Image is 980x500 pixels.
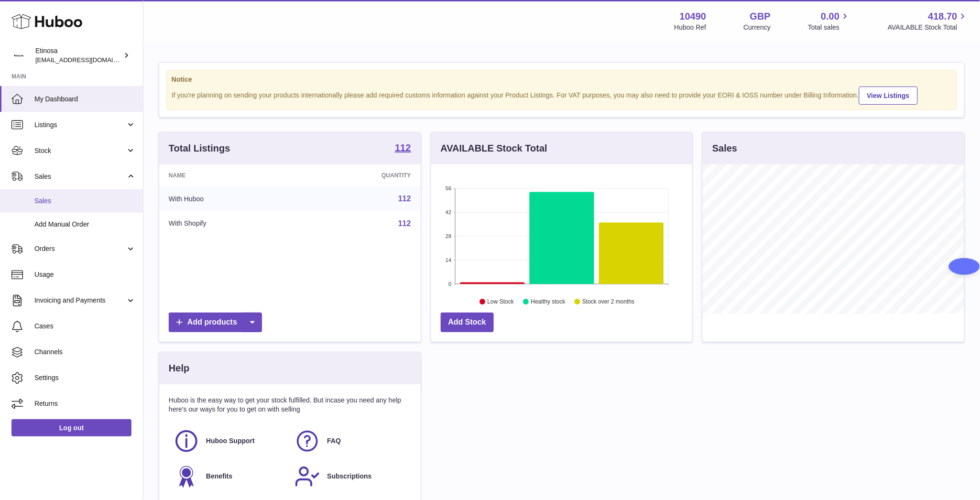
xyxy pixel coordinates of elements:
[34,146,126,155] span: Stock
[159,186,300,211] td: With Huboo
[11,419,131,436] a: Log out
[395,143,411,154] a: 112
[35,46,121,65] div: Etinosa
[395,143,411,152] strong: 112
[34,373,136,382] span: Settings
[169,362,189,375] h3: Help
[34,322,136,331] span: Cases
[446,185,451,191] text: 56
[169,313,262,332] a: Add products
[446,257,451,263] text: 14
[744,23,771,32] div: Currency
[928,10,958,23] span: 418.70
[169,396,411,414] p: Huboo is the easy way to get your stock fulfilled. But incase you need any help here's our ways f...
[35,56,141,64] span: [EMAIL_ADDRESS][DOMAIN_NAME]
[34,348,136,357] span: Channels
[446,209,451,215] text: 42
[712,142,737,155] h3: Sales
[34,120,126,130] span: Listings
[34,172,126,181] span: Sales
[398,195,411,203] a: 112
[11,48,26,63] img: Wolphuk@gmail.com
[680,10,707,23] strong: 10490
[159,164,300,186] th: Name
[34,196,136,206] span: Sales
[327,436,341,446] span: FAQ
[808,10,850,32] a: 0.00 Total sales
[34,220,136,229] span: Add Manual Order
[206,472,232,481] span: Benefits
[172,75,952,84] strong: Notice
[448,281,451,287] text: 0
[294,464,406,489] a: Subscriptions
[174,428,285,454] a: Huboo Support
[34,399,136,408] span: Returns
[582,299,634,305] text: Stock over 2 months
[34,296,126,305] span: Invoicing and Payments
[446,233,451,239] text: 28
[808,23,850,32] span: Total sales
[174,464,285,489] a: Benefits
[159,211,300,236] td: With Shopify
[34,244,126,253] span: Orders
[398,219,411,228] a: 112
[675,23,707,32] div: Huboo Ref
[888,10,969,32] a: 418.70 AVAILABLE Stock Total
[441,313,494,332] a: Add Stock
[888,23,969,32] span: AVAILABLE Stock Total
[300,164,421,186] th: Quantity
[206,436,255,446] span: Huboo Support
[488,299,514,305] text: Low Stock
[750,10,771,23] strong: GBP
[441,142,547,155] h3: AVAILABLE Stock Total
[294,428,406,454] a: FAQ
[327,472,371,481] span: Subscriptions
[34,270,136,279] span: Usage
[169,142,230,155] h3: Total Listings
[34,95,136,104] span: My Dashboard
[531,299,566,305] text: Healthy stock
[859,87,918,105] a: View Listings
[821,10,840,23] span: 0.00
[172,85,952,105] div: If you're planning on sending your products internationally please add required customs informati...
